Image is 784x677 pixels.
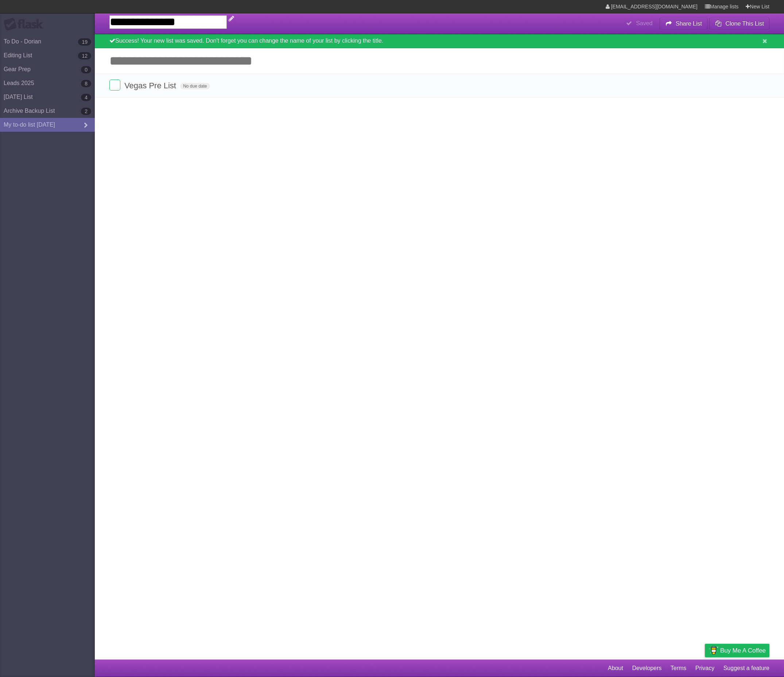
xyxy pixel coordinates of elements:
button: Share List [660,17,708,30]
div: Flask [4,18,47,31]
b: 2 [81,108,91,115]
img: Buy me a coffee [709,644,718,657]
b: Saved [636,20,652,26]
b: 8 [81,80,91,87]
span: Buy me a coffee [720,644,766,657]
b: 4 [81,94,91,101]
b: 12 [78,52,91,59]
a: Buy me a coffee [705,644,769,657]
label: Done [109,80,120,91]
a: Suggest a feature [723,661,769,675]
b: Clone This List [725,20,764,27]
button: Clone This List [709,17,769,30]
span: Vegas Pre List [124,81,178,90]
a: About [608,661,623,675]
a: Terms [671,661,687,675]
div: Success! Your new list was saved. Don't forget you can change the name of your list by clicking t... [95,34,784,48]
span: No due date [180,83,210,89]
a: Privacy [695,661,714,675]
b: 19 [78,38,91,46]
b: 0 [81,66,91,73]
b: Share List [676,20,702,27]
a: Developers [632,661,661,675]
